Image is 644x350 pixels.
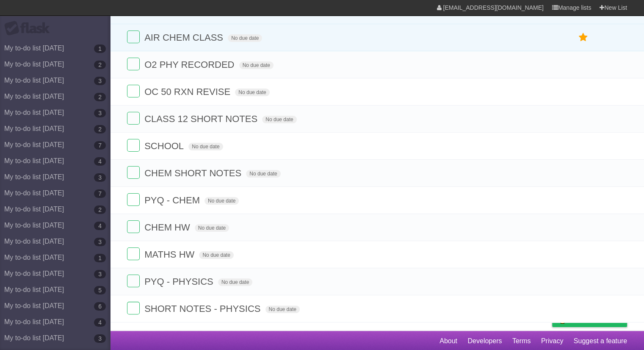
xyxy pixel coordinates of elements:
[94,189,106,198] b: 7
[144,114,260,124] span: CLASS 12 SHORT NOTES
[4,21,55,36] div: Flask
[94,44,106,53] b: 1
[127,139,140,152] label: Done
[94,157,106,166] b: 4
[144,141,186,151] span: SCHOOL
[94,222,106,230] b: 4
[570,312,623,327] span: Buy me a coffee
[144,168,243,178] span: CHEM SHORT NOTES
[94,238,106,246] b: 3
[127,58,140,70] label: Done
[235,89,269,96] span: No due date
[467,333,502,349] a: Developers
[144,86,232,97] span: OC 50 RXN REVISE
[512,333,531,349] a: Terms
[127,85,140,97] label: Done
[94,109,106,117] b: 3
[94,77,106,85] b: 3
[127,31,140,43] label: Done
[144,59,236,70] span: O2 PHY RECORDED
[195,224,229,232] span: No due date
[265,306,300,313] span: No due date
[94,141,106,150] b: 7
[127,220,140,233] label: Done
[94,173,106,182] b: 3
[144,303,263,314] span: SHORT NOTES - PHYSICS
[94,254,106,262] b: 1
[127,193,140,206] label: Done
[575,31,591,44] label: Star task
[127,247,140,260] label: Done
[541,333,563,349] a: Privacy
[94,61,106,69] b: 2
[199,251,233,259] span: No due date
[94,318,106,327] b: 4
[127,275,140,287] label: Done
[94,334,106,343] b: 3
[144,249,196,260] span: MATHS HW
[228,34,262,42] span: No due date
[205,197,239,205] span: No due date
[127,112,140,125] label: Done
[127,302,140,314] label: Done
[218,278,252,286] span: No due date
[94,302,106,311] b: 6
[94,93,106,101] b: 2
[574,333,627,349] a: Suggest a feature
[94,286,106,294] b: 5
[144,276,216,287] span: PYQ - PHYSICS
[94,270,106,278] b: 3
[239,61,274,69] span: No due date
[94,125,106,133] b: 2
[262,116,296,123] span: No due date
[188,143,223,150] span: No due date
[144,32,225,43] span: AIR CHEM CLASS
[94,206,106,214] b: 2
[144,222,192,233] span: CHEM HW
[144,195,202,206] span: PYQ - CHEM
[439,333,457,349] a: About
[246,170,280,178] span: No due date
[127,166,140,179] label: Done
